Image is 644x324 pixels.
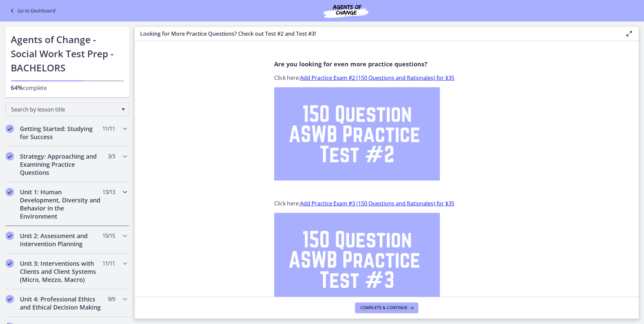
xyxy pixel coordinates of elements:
[20,232,102,248] h2: Unit 2: Assessment and Intervention Planning
[6,295,14,303] i: Completed
[20,188,102,220] h2: Unit 1: Human Development, Diversity and Behavior in the Environment
[11,32,124,75] h1: Agents of Change - Social Work Test Prep - BACHELORS
[360,305,408,311] span: Complete & continue
[300,74,454,82] a: Add Practice Exam #2 (150 Questions and Rationales) for $35
[102,232,115,240] span: 15 / 15
[108,152,115,160] span: 3 / 3
[274,74,499,82] p: Click here:
[102,125,115,133] span: 11 / 11
[20,259,102,284] h2: Unit 3: Interventions with Clients and Client Systems (Micro, Mezzo, Macro)
[102,259,115,267] span: 11 / 11
[274,199,499,207] p: Click here:
[274,60,427,68] span: Are you looking for even more practice questions?
[6,152,14,160] i: Completed
[6,188,14,196] i: Completed
[11,84,124,92] p: complete
[6,259,14,267] i: Completed
[274,213,440,306] img: 150_Question_ASWB_Practice_Test__3.png
[355,302,418,313] button: Complete & continue
[300,200,454,207] a: Add Practice Exam #3 (150 Questions and Rationales) for $35
[305,3,386,19] img: Agents of Change
[20,295,102,311] h2: Unit 4: Professional Ethics and Ethical Decision Making
[11,84,23,92] span: 64%
[5,103,129,116] div: Search by lesson title
[108,295,115,303] span: 9 / 9
[140,30,614,38] h3: Looking for More Practice Questions? Check out Test #2 and Test #3!
[20,152,102,176] h2: Strategy: Approaching and Examining Practice Questions
[6,125,14,133] i: Completed
[20,125,102,141] h2: Getting Started: Studying for Success
[274,87,440,181] img: 150_Question_ASWB_Practice_Test__2.png
[102,188,115,196] span: 13 / 13
[6,232,14,240] i: Completed
[11,106,118,113] span: Search by lesson title
[8,7,56,15] a: Go to Dashboard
